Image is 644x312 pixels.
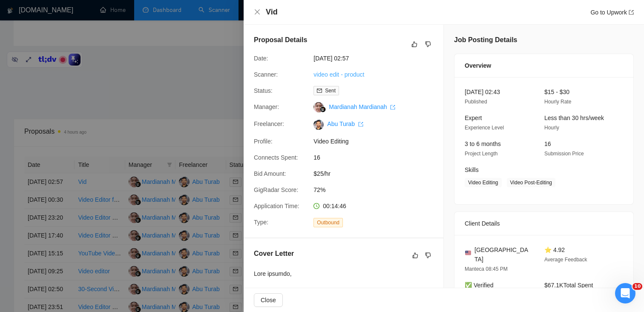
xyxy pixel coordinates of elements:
button: like [410,250,420,260]
span: Hourly [544,125,559,131]
a: video edit - product [313,71,364,78]
span: Scanner: [254,71,278,78]
span: Application Time: [254,203,299,209]
button: like [409,39,420,49]
span: Manager: [254,103,279,110]
span: Connects Spent: [254,154,298,161]
span: [DATE] 02:43 [465,89,500,95]
span: Video Post-Editing [507,178,556,187]
span: Status: [254,87,273,94]
span: like [412,252,418,259]
span: Submission Price [544,151,584,157]
span: Outbound [313,218,343,227]
span: export [390,105,395,110]
span: $15 - $30 [544,89,569,95]
span: 3 to 6 months [465,140,501,147]
span: ✅ Verified [465,282,494,289]
span: 16 [544,140,551,147]
span: [DATE] 02:57 [313,54,441,63]
span: [GEOGRAPHIC_DATA] [474,245,531,264]
h5: Cover Letter [254,249,294,259]
span: Video Editing [465,178,502,187]
img: gigradar-bm.png [320,106,326,112]
span: Date: [254,55,268,62]
span: Overview [465,61,491,70]
span: Expert [465,114,482,121]
span: Skills [465,166,479,173]
span: $25/hr [313,169,441,178]
span: Experience Level [465,125,504,131]
a: Abu Turab export [327,120,363,127]
span: Manteca 08:45 PM [465,266,508,272]
div: Client Details [465,212,623,235]
span: Video Editing [313,137,441,146]
button: dislike [423,250,433,260]
span: GigRadar Score: [254,186,298,193]
span: 72% [313,185,441,195]
span: Bid Amount: [254,170,286,177]
span: Profile: [254,138,273,145]
span: export [629,10,634,15]
span: export [358,122,363,127]
span: Less than 30 hrs/week [544,114,604,121]
span: 16 [313,153,441,162]
button: Close [254,293,283,307]
span: dislike [425,41,431,48]
span: Type: [254,219,268,226]
span: Close [261,295,276,305]
h5: Proposal Details [254,35,307,45]
span: ⭐ 4.92 [544,246,565,253]
span: 00:14:46 [323,203,346,209]
span: Published [465,99,487,105]
span: dislike [425,252,431,259]
span: Sent [325,88,336,94]
span: Freelancer: [254,120,284,127]
a: Mardianah Mardianah export [329,103,395,110]
span: Hourly Rate [544,99,571,105]
button: Close [254,9,261,16]
span: Average Feedback [544,257,587,263]
span: clock-circle [313,203,319,209]
a: Go to Upworkexport [590,9,634,16]
span: like [411,41,417,48]
h5: Job Posting Details [454,35,517,45]
span: Project Length [465,151,497,157]
button: dislike [423,39,433,49]
span: close [254,9,261,15]
iframe: Intercom live chat [615,283,635,303]
h4: Vid [266,7,278,17]
img: 🇺🇸 [465,250,471,256]
span: 10 [632,283,642,290]
img: c17AIh_ouQ017qqbpv5dMJlI87Xz-ZQrLW95avSDtJqyTu-v4YmXMF36r_-N9cmn4S [313,120,324,130]
span: $67.1K Total Spent [544,282,593,289]
span: mail [317,88,322,93]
